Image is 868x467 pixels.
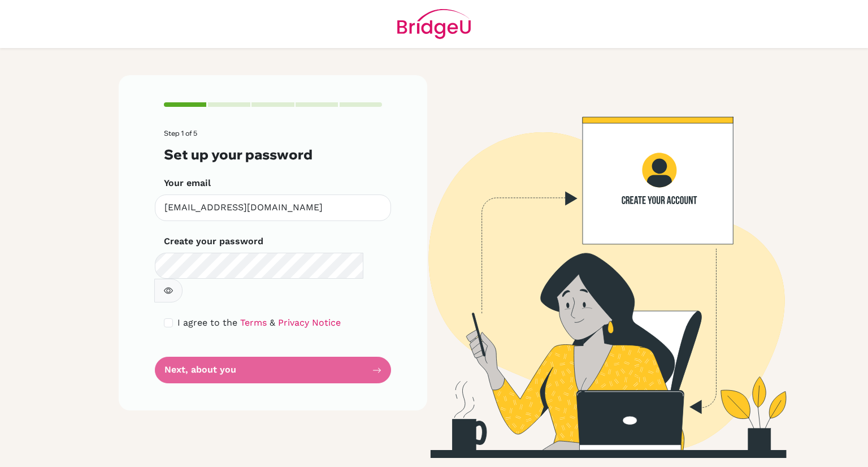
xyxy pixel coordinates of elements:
[164,129,197,137] span: Step 1 of 5
[177,317,237,328] span: I agree to the
[155,194,391,221] input: Insert your email*
[240,317,267,328] a: Terms
[164,235,263,248] label: Create your password
[164,176,211,190] label: Your email
[270,317,275,328] span: &
[278,317,341,328] a: Privacy Notice
[164,146,382,163] h3: Set up your password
